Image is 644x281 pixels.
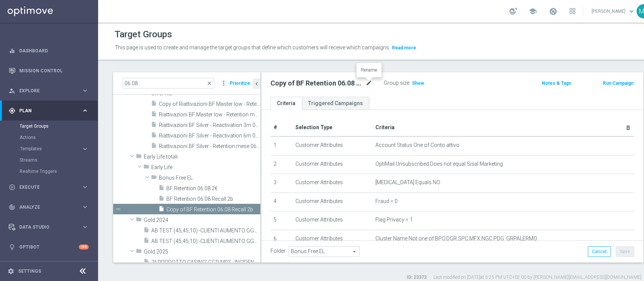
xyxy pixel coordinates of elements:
td: 3 [271,174,292,193]
i: insert_drive_file [151,100,157,109]
div: lightbulb Optibot +10 [8,244,89,250]
i: folder [136,153,142,162]
a: Realtime Triggers [20,168,78,174]
td: 1 [271,136,292,155]
a: Dashboard [19,41,89,61]
a: Settings [18,269,41,273]
div: Execute [9,184,81,191]
i: folder [143,163,149,172]
span: Riattivazioni BF Silver - Reactivation 6m 06.08 [159,133,260,139]
i: equalizer [9,47,15,54]
a: [PERSON_NAME]keyboard_arrow_down [591,6,636,17]
div: +10 [79,244,89,249]
span: 2^ PRODOTTO CASINO&#x27; GGR M07 - INCIDENZA GGR CASINO&#x27; M07 &gt; 20% GGR M07 06.08 [151,259,260,266]
span: Early Life totali [144,154,260,160]
button: play_circle_outline Execute keyboard_arrow_right [8,184,89,190]
label: : [409,80,410,86]
div: Optibot [9,237,89,257]
i: insert_drive_file [143,227,149,235]
i: more_vert [220,78,227,89]
i: insert_drive_file [151,142,157,151]
button: chevron_left [253,78,260,89]
th: # [271,119,292,136]
td: Customer Attributes [292,174,372,193]
i: track_changes [9,204,15,211]
span: Plan [19,108,81,113]
a: Streams [20,157,78,163]
span: Riattivazioni BF Master low - Retention mese 06.08 [159,111,260,118]
span: Cluster Name Not one of BPO,DGR,SPC,MFX,NGC,PDG_GRPALERMO [375,235,537,242]
th: Selection Type [292,119,372,136]
button: Mission Control [8,68,89,74]
label: ID: 23372 [407,274,427,281]
button: track_changes Analyze keyboard_arrow_right [8,204,89,210]
span: AB TEST (45,45,10) -CLIENTI AUMENTO GGR E BONUS CONS. &gt;20% - GGR M6 &gt;100 06.08 2 LISTA [151,238,260,244]
span: Early Life [151,164,260,171]
input: Quick find group or folder [122,78,214,89]
button: Cancel [588,246,611,257]
i: keyboard_arrow_right [81,145,89,153]
div: Templates [20,143,97,154]
span: Bonus Free EL [159,175,260,181]
i: insert_drive_file [158,195,164,204]
td: 2 [271,155,292,174]
div: Explore [9,87,81,94]
div: person_search Explore keyboard_arrow_right [8,88,89,94]
button: Save [616,246,634,257]
i: insert_drive_file [151,121,157,130]
i: keyboard_arrow_right [81,107,89,114]
h2: Copy of BF Retention 06.08 Recall 2b [271,79,364,88]
i: keyboard_arrow_right [81,203,89,211]
div: Data Studio [9,224,81,231]
span: Copy of Riattivazioni BF Master low - Retention mese 06.08 [159,101,260,107]
span: [MEDICAL_DATA] Equals NO [375,179,440,186]
div: Templates [20,147,81,151]
a: Triggered Campaigns [302,97,369,110]
span: Gold 2025 [144,249,260,255]
button: Run Campaign [602,79,634,87]
button: gps_fixed Plan keyboard_arrow_right [8,108,89,114]
button: Templates keyboard_arrow_right [20,146,89,152]
span: Fraud = 0 [375,198,398,205]
i: settings [8,268,14,275]
span: Gold 2024 [144,217,260,223]
span: Explore [19,89,81,93]
button: Notes & Tags [541,79,572,87]
h1: Target Groups [115,29,172,40]
a: Mission Control [19,61,89,81]
a: Actions [20,134,78,140]
a: Criteria [271,97,302,110]
i: play_circle_outline [9,184,15,191]
span: Riattivazioni BF Silver - Retention mese 06.08 [159,143,260,150]
span: BF Retention 06.08 Recall 2b [166,196,260,202]
i: lightbulb [9,244,15,250]
td: 6 [271,230,292,249]
button: Data Studio keyboard_arrow_right [8,224,89,230]
span: Flag Privacy = 1 [375,217,413,223]
a: Optibot [19,237,79,257]
div: Target Groups [20,121,97,132]
i: insert_drive_file [151,132,157,140]
div: Realtime Triggers [20,166,97,177]
label: Group size [384,80,409,86]
span: school [529,7,537,15]
div: Analyze [9,204,81,211]
i: gps_fixed [9,107,15,114]
label: Folder [271,248,286,254]
i: delete_forever [625,125,631,131]
i: keyboard_arrow_right [81,87,89,94]
button: equalizer Dashboard [8,48,89,54]
span: Templates [20,147,74,151]
span: Criteria [375,124,395,130]
i: keyboard_arrow_right [81,183,89,191]
i: insert_drive_file [143,237,149,246]
i: chevron_left [253,80,260,87]
i: folder [136,248,142,257]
